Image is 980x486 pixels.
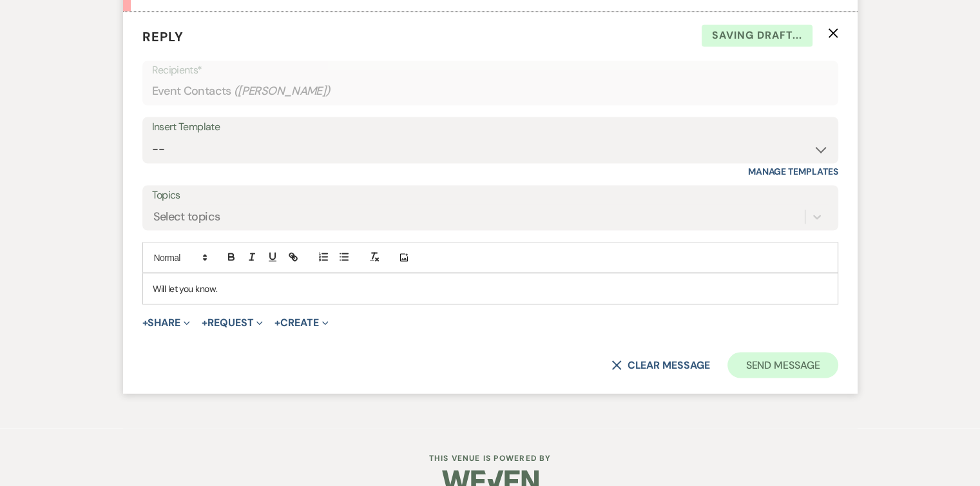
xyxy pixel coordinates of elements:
[202,317,263,327] button: Request
[274,317,328,327] button: Create
[142,317,148,327] span: +
[152,79,829,104] div: Event Contacts
[274,317,280,327] span: +
[142,28,184,45] span: Reply
[202,317,207,327] span: +
[748,166,838,177] a: Manage Templates
[611,360,709,370] button: Clear message
[153,281,828,295] p: Will let you know.
[234,83,331,100] span: ( [PERSON_NAME] )
[142,317,191,327] button: Share
[702,24,812,46] span: Saving draft...
[152,62,829,79] p: Recipients*
[727,352,838,378] button: Send Message
[153,208,220,226] div: Select topics
[152,118,829,137] div: Insert Template
[152,186,829,205] label: Topics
